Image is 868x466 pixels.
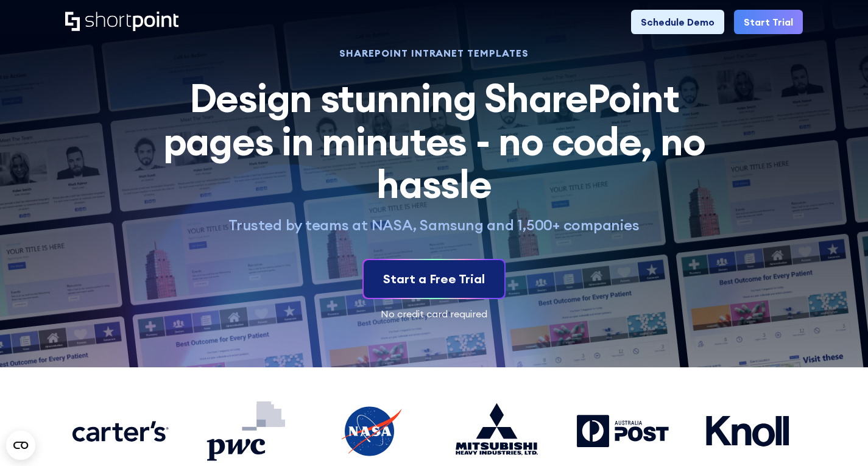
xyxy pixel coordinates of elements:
p: Trusted by teams at NASA, Samsung and 1,500+ companies [149,216,719,235]
h1: SHAREPOINT INTRANET TEMPLATES [149,49,719,57]
button: Open CMP widget [6,431,35,460]
a: Home [65,12,178,32]
div: No credit card required [65,309,803,319]
a: Start a Free Trial [364,260,504,298]
a: Schedule Demo [631,10,724,34]
a: Start Trial [734,10,803,34]
div: Start a Free Trial [383,270,485,288]
h2: Design stunning SharePoint pages in minutes - no code, no hassle [149,77,719,205]
iframe: Chat Widget [807,408,868,466]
